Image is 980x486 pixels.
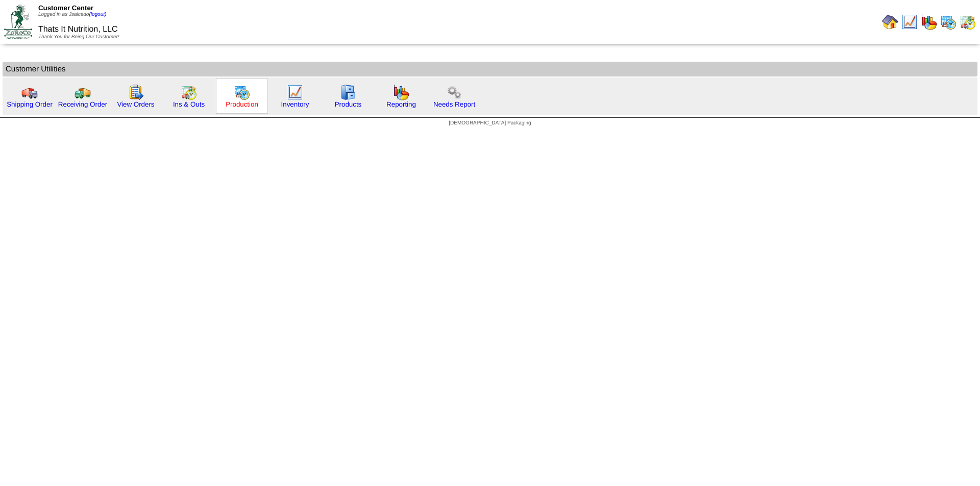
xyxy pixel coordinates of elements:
[181,84,197,100] img: calendarinout.gif
[38,12,106,17] span: Logged in as Jsalcedo
[38,25,118,34] span: Thats It Nutrition, LLC
[386,100,416,108] a: Reporting
[281,100,309,108] a: Inventory
[38,34,119,40] span: Thank You for Being Our Customer!
[335,100,362,108] a: Products
[446,84,462,100] img: workflow.png
[128,84,144,100] img: workorder.gif
[3,62,977,76] td: Customer Utilities
[340,84,356,100] img: cabinet.gif
[226,100,258,108] a: Production
[921,14,937,30] img: graph.gif
[89,12,106,17] a: (logout)
[449,120,531,126] span: [DEMOGRAPHIC_DATA] Packaging
[75,84,91,100] img: truck2.gif
[882,14,898,30] img: home.gif
[393,84,409,100] img: graph.gif
[4,5,32,39] img: ZoRoCo_Logo(Green%26Foil)%20jpg.webp
[960,14,976,30] img: calendarinout.gif
[234,84,250,100] img: calendarprod.gif
[940,14,957,30] img: calendarprod.gif
[117,100,154,108] a: View Orders
[433,100,475,108] a: Needs Report
[21,84,38,100] img: truck.gif
[58,100,107,108] a: Receiving Order
[173,100,205,108] a: Ins & Outs
[7,100,53,108] a: Shipping Order
[901,14,918,30] img: line_graph.gif
[38,4,93,12] span: Customer Center
[287,84,303,100] img: line_graph.gif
